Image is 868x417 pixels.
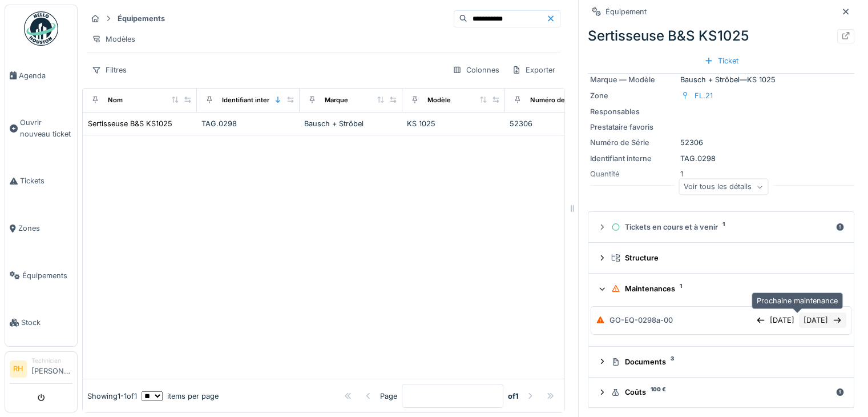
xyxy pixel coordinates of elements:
div: Showing 1 - 1 of 1 [87,391,137,402]
div: Maintenances [611,283,840,294]
div: FL.21 [695,90,713,101]
strong: of 1 [508,391,519,402]
div: Modèle [427,95,451,105]
div: GO-EQ-0298a-00 [609,315,673,326]
div: Technicien [31,356,72,365]
div: Colonnes [447,62,504,78]
div: Filtres [87,62,132,78]
summary: Structure [593,247,849,268]
div: Marque — Modèle [590,74,676,85]
summary: Maintenances1 [593,278,849,299]
div: 1 [590,169,852,179]
a: Stock [5,299,77,347]
div: Responsables [590,106,676,117]
div: Tickets en cours et à venir [611,222,831,232]
div: 52306 [590,137,852,148]
div: Exporter [507,62,560,78]
div: Numéro de Série [590,137,676,148]
div: Identifiant interne [222,95,277,105]
span: Zones [18,223,72,234]
span: Ouvrir nouveau ticket [20,117,72,139]
div: Numéro de Série [530,95,583,105]
div: Sertisseuse B&S KS1025 [88,118,172,129]
span: Équipements [22,270,72,281]
div: Bausch + Ströbel — KS 1025 [590,74,852,85]
div: 52306 [510,118,603,129]
div: Structure [611,252,840,263]
a: Ouvrir nouveau ticket [5,99,77,158]
div: Zone [590,90,676,101]
div: KS 1025 [407,118,500,129]
div: Documents [611,356,840,367]
a: Tickets [5,158,77,205]
div: Prestataire favoris [590,122,676,133]
div: Quantité [590,169,676,179]
div: TAG.0298 [201,118,295,129]
div: Modèles [87,31,140,47]
li: RH [10,360,27,378]
div: Marque [325,95,348,105]
span: Agenda [19,70,72,81]
img: Badge_color-CXgf-gQk.svg [24,11,58,46]
summary: Coûts100 € [593,382,849,403]
div: Identifiant interne [590,153,676,164]
a: Agenda [5,52,77,99]
div: Sertisseuse B&S KS1025 [588,26,854,46]
div: Page [380,391,397,402]
div: [DATE] [752,312,799,328]
div: Ticket [700,53,743,69]
a: Zones [5,205,77,252]
summary: Tickets en cours et à venir1 [593,216,849,238]
a: RH Technicien[PERSON_NAME] [10,356,72,384]
div: TAG.0298 [590,153,852,164]
summary: Documents3 [593,351,849,372]
div: Équipement [605,6,647,17]
a: Équipements [5,252,77,299]
div: items per page [142,391,219,402]
span: Tickets [20,175,72,186]
strong: Équipements [113,13,169,24]
div: Coûts [611,387,831,398]
div: [DATE] [799,312,846,328]
div: Nom [108,95,123,105]
div: Voir tous les détails [679,179,768,195]
li: [PERSON_NAME] [31,356,72,381]
div: Bausch + Ströbel [304,118,398,129]
div: Prochaine maintenance [752,292,843,309]
span: Stock [21,317,72,328]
